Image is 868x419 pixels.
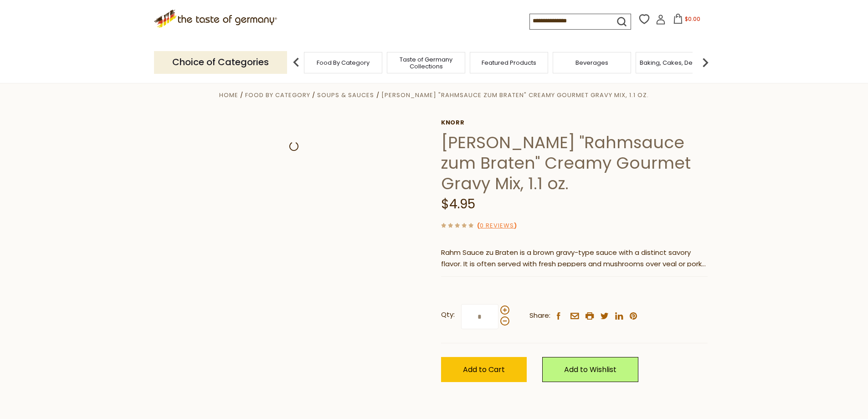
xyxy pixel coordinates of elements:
[542,357,638,382] a: Add to Wishlist
[317,91,374,99] a: Soups & Sauces
[441,247,708,270] p: Rahm Sauce zu Braten is a brown gravy-type sauce with a distinct savory flavor. It is often serve...
[482,59,536,66] a: Featured Products
[529,310,550,321] span: Share:
[441,195,475,213] span: $4.95
[696,53,714,72] img: next arrow
[441,119,708,126] a: Knorr
[640,59,710,66] a: Baking, Cakes, Desserts
[381,91,649,99] a: [PERSON_NAME] "Rahmsauce zum Braten" Creamy Gourmet Gravy Mix, 1.1 oz.
[463,364,505,375] span: Add to Cart
[685,15,700,23] span: $0.00
[441,309,455,321] strong: Qty:
[441,357,527,382] button: Add to Cart
[317,59,370,66] a: Food By Category
[668,14,706,27] button: $0.00
[287,53,305,72] img: previous arrow
[219,91,238,99] a: Home
[461,304,498,329] input: Qty:
[575,59,608,66] a: Beverages
[441,132,708,194] h1: [PERSON_NAME] "Rahmsauce zum Braten" Creamy Gourmet Gravy Mix, 1.1 oz.
[245,91,310,99] a: Food By Category
[480,221,514,231] a: 0 Reviews
[477,221,517,230] span: ( )
[154,51,287,73] p: Choice of Categories
[390,56,462,70] a: Taste of Germany Collections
